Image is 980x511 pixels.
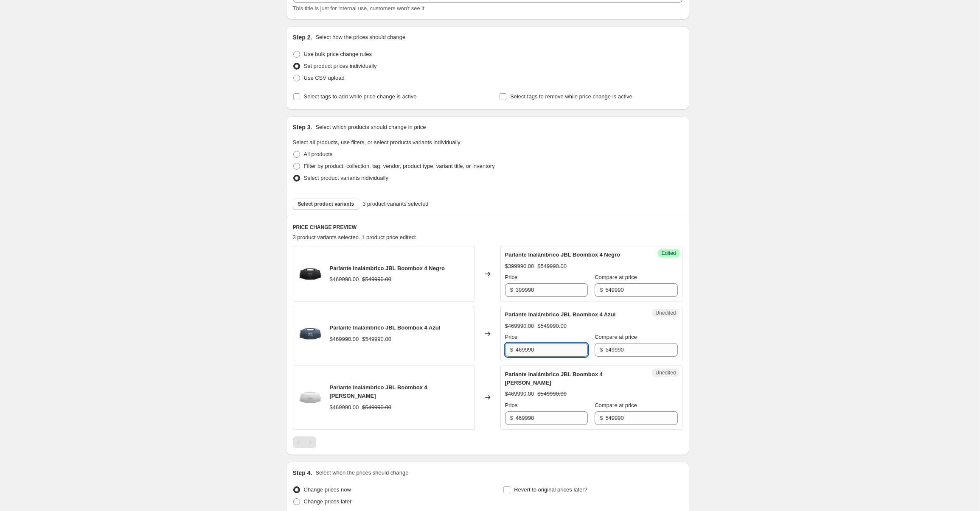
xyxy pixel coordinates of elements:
span: Parlante Inalámbrico JBL Boombox 4 Azul [330,324,441,331]
span: Select tags to remove while price change is active [510,93,632,100]
span: Select product variants individually [304,175,388,181]
span: $ [510,346,513,353]
span: Change prices later [304,498,352,505]
span: Select product variants [298,201,354,207]
img: parlante-inalambrico-jbl-boombox-4-azul-2768131_80x.png [298,321,323,346]
span: $ [600,346,603,353]
span: Price [505,402,518,408]
div: $469990.00 [505,322,534,330]
div: $469990.00 [330,403,359,412]
strike: $549990.00 [537,262,567,271]
strike: $549990.00 [362,403,391,412]
div: $469990.00 [330,275,359,284]
span: Edited [661,250,676,257]
h6: PRICE CHANGE PREVIEW [293,224,682,231]
span: Parlante Inalámbrico JBL Boombox 4 [PERSON_NAME] [330,384,427,399]
div: $399990.00 [505,262,534,271]
p: Select when the prices should change [315,469,408,477]
span: 3 product variants selected [362,200,428,208]
span: Filter by product, collection, tag, vendor, product type, variant title, or inventory [304,163,495,169]
span: Unedited [655,310,676,316]
span: Use bulk price change rules [304,51,372,57]
nav: Pagination [293,436,316,448]
img: parlante-inalambrico-jbl-boombox-4-blanco-6942027_80x.png [298,385,323,410]
span: $ [600,415,603,421]
span: $ [510,415,513,421]
span: Change prices now [304,486,351,493]
strike: $549990.00 [362,335,391,343]
div: $469990.00 [505,390,534,398]
span: 3 product variants selected. 1 product price edited: [293,234,416,240]
span: Compare at price [595,334,637,340]
h2: Step 3. [293,123,312,131]
h2: Step 4. [293,469,312,477]
span: Select all products, use filters, or select products variants individually [293,139,461,145]
span: This title is just for internal use, customers won't see it [293,5,424,11]
span: Use CSV upload [304,75,345,81]
span: Revert to original prices later? [514,486,587,493]
span: Unedited [655,369,676,376]
p: Select which products should change in price [315,123,426,131]
img: parlante-inalambrico-jbl-boombox-4-negro-3045375_80x.png [298,261,323,287]
span: Parlante Inalámbrico JBL Boombox 4 Azul [505,311,616,318]
span: All products [304,151,333,157]
button: Select product variants [293,198,359,210]
span: Compare at price [595,402,637,408]
span: Select tags to add while price change is active [304,93,417,100]
span: Price [505,274,518,280]
span: Price [505,334,518,340]
span: Set product prices individually [304,63,377,69]
strike: $549990.00 [537,322,567,330]
strike: $549990.00 [537,390,567,398]
span: $ [510,287,513,293]
h2: Step 2. [293,33,312,42]
span: Parlante Inalámbrico JBL Boombox 4 Negro [330,265,445,271]
span: Compare at price [595,274,637,280]
span: Parlante Inalámbrico JBL Boombox 4 Negro [505,251,620,258]
p: Select how the prices should change [315,33,405,42]
strike: $549990.00 [362,275,391,284]
span: Parlante Inalámbrico JBL Boombox 4 [PERSON_NAME] [505,371,603,386]
div: $469990.00 [330,335,359,343]
span: $ [600,287,603,293]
